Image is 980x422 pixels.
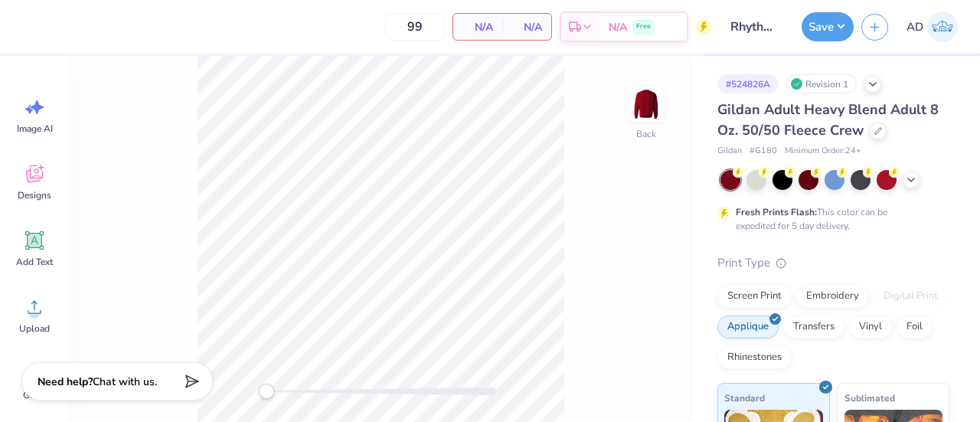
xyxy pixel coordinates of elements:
span: Chat with us. [93,375,157,389]
div: Foil [897,316,933,339]
span: Upload [19,322,50,335]
span: Sublimated [844,390,895,406]
span: Free [636,21,651,32]
button: Save [802,12,854,41]
div: Print Type [717,254,949,272]
div: Accessibility label [259,384,274,399]
span: Designs [18,189,51,201]
input: – – [385,13,445,41]
div: Rhinestones [717,346,792,369]
div: # 524826A [717,74,779,93]
span: Standard [724,390,765,406]
span: Image AI [17,123,53,135]
span: Minimum Order: 24 + [785,145,861,158]
span: Gildan Adult Heavy Blend Adult 8 Oz. 50/50 Fleece Crew [717,100,939,139]
span: Gildan [717,145,742,158]
strong: Need help? [38,375,93,389]
div: Transfers [783,316,844,339]
img: Back [631,89,661,119]
div: Applique [717,316,779,339]
div: This color can be expedited for 5 day delivery. [736,205,924,233]
div: Back [636,127,656,141]
div: Screen Print [717,285,792,308]
span: # G180 [750,145,777,158]
span: AD [906,18,923,36]
span: N/A [609,19,627,35]
span: Add Text [16,256,53,268]
input: Untitled Design [719,11,794,42]
div: Vinyl [849,316,892,339]
div: Embroidery [796,285,869,308]
div: Revision 1 [786,74,857,93]
a: AD [900,11,965,42]
strong: Fresh Prints Flash: [736,206,817,218]
span: N/A [462,19,493,35]
img: Ava Dee [927,11,958,42]
div: Digital Print [874,285,948,308]
span: N/A [511,19,542,35]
